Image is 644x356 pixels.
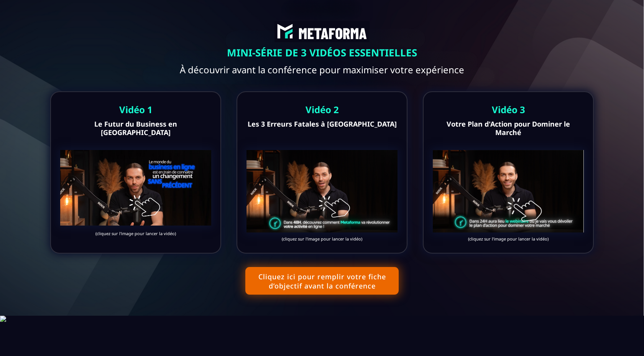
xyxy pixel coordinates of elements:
[274,21,370,42] img: abe9e435164421cb06e33ef15842a39e_e5ef653356713f0d7dd3797ab850248d_Capture_d%E2%80%99e%CC%81cran_2...
[246,101,398,118] text: Vidéo 2
[6,44,638,61] text: MINI-SÉRIE DE 3 VIDÉOS ESSENTIELLES
[246,234,398,244] text: (cliquez sur l'image pour lancer la vidéo)
[60,101,211,118] text: Vidéo 1
[60,150,211,226] img: 73d6f8100832b9411ea3909e901d54fd_Capture_d%E2%80%99e%CC%81cran_2024-12-13_a%CC%80_18.11.42.png
[94,119,179,137] b: Le Futur du Business en [GEOGRAPHIC_DATA]
[60,229,211,238] text: (cliquez sur l'image pour lancer la vidéo)
[433,101,584,118] text: Vidéo 3
[433,234,584,244] text: (cliquez sur l'image pour lancer la vidéo)
[433,150,584,232] img: 082508d9e1a99577b1be2de1ad57d7f6_Capture_d%E2%80%99e%CC%81cran_2024-12-16_a%CC%80_15.12.17.png
[447,119,572,137] b: Votre Plan d'Action pour Dominer le Marché
[248,119,397,129] b: Les 3 Erreurs Fatales à [GEOGRAPHIC_DATA]
[6,61,638,78] text: À découvrir avant la conférence pour maximiser votre expérience
[246,150,398,232] img: 6c34605a5e78f333b6bc6c6cd3620d33_Capture_d%E2%80%99e%CC%81cran_2024-12-15_a%CC%80_02.21.55.png
[245,267,399,295] button: Cliquez ici pour remplir votre fiche d’objectif avant la conférence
